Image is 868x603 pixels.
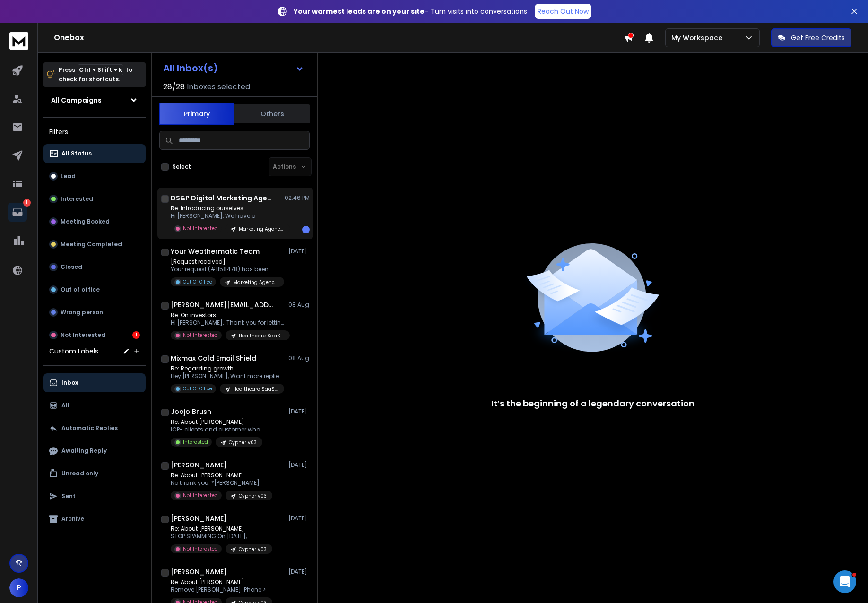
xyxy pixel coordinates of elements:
[171,372,284,380] p: Hey [PERSON_NAME], Want more replies to
[288,354,310,362] p: 08 Aug
[43,258,146,276] button: Closed
[61,286,100,293] p: Out of office
[43,303,146,322] button: Wrong person
[43,190,146,208] button: Interested
[294,7,527,16] p: – Turn visits into conversations
[535,4,591,19] a: Reach Out Now
[833,570,856,593] iframe: Intercom live chat
[61,195,93,203] p: Interested
[491,397,694,410] p: It’s the beginning of a legendary conversation
[171,418,262,426] p: Re: About [PERSON_NAME]
[61,470,98,477] p: Unread only
[61,492,76,500] p: Sent
[171,212,284,220] p: Hi [PERSON_NAME], We have a
[9,578,28,597] button: P
[8,203,27,222] a: 1
[183,439,208,446] p: Interested
[61,331,105,339] p: Not Interested
[171,525,272,533] p: Re: About [PERSON_NAME]
[171,365,284,372] p: Re: Regarding growth
[791,33,845,43] p: Get Free Credits
[288,408,310,415] p: [DATE]
[171,578,272,586] p: Re: About [PERSON_NAME]
[61,263,82,271] p: Closed
[171,533,272,540] p: STOP SPAMMING On [DATE],
[61,402,69,409] p: All
[49,346,98,356] h3: Custom Labels
[61,150,92,157] p: All Status
[61,424,118,432] p: Automatic Replies
[171,311,284,319] p: Re: On investors
[294,7,425,16] strong: Your warmest leads are on your site
[239,332,284,339] p: Healthcare SaaS v01
[43,487,146,506] button: Sent
[171,258,284,266] p: [Request received]
[61,379,78,387] p: Inbox
[229,439,257,446] p: Cypher v03
[171,460,227,470] h1: [PERSON_NAME]
[43,464,146,483] button: Unread only
[173,163,191,171] label: Select
[163,63,218,73] h1: All Inbox(s)
[159,103,234,125] button: Primary
[43,212,146,231] button: Meeting Booked
[771,28,851,47] button: Get Free Credits
[538,7,589,16] p: Reach Out Now
[43,235,146,254] button: Meeting Completed
[187,81,250,93] h3: Inboxes selected
[171,247,260,256] h1: Your Weathermatic Team
[61,241,122,248] p: Meeting Completed
[43,280,146,299] button: Out of office
[239,492,267,500] p: Cypher v03
[43,441,146,460] button: Awaiting Reply
[163,81,185,93] span: 28 / 28
[171,407,211,416] h1: Joojo Brush
[171,472,272,479] p: Re: About [PERSON_NAME]
[9,32,28,50] img: logo
[43,91,146,110] button: All Campaigns
[288,461,310,469] p: [DATE]
[183,225,218,232] p: Not Interested
[171,426,262,433] p: ICP- clients and customer who
[285,194,310,202] p: 02:46 PM
[171,319,284,327] p: HI [PERSON_NAME], Thank you for letting
[61,447,107,455] p: Awaiting Reply
[61,172,76,180] p: Lead
[171,586,272,594] p: Remove [PERSON_NAME] iPhone >
[171,479,272,487] p: No thank you. *[PERSON_NAME]
[61,218,110,225] p: Meeting Booked
[234,103,310,124] button: Others
[43,419,146,438] button: Automatic Replies
[51,95,102,105] h1: All Campaigns
[171,567,227,577] h1: [PERSON_NAME]
[183,278,212,285] p: Out Of Office
[233,386,278,393] p: Healthcare SaaS v01
[171,205,284,212] p: Re: Introducing ourselves
[132,331,140,339] div: 1
[43,144,146,163] button: All Status
[78,64,123,75] span: Ctrl + Shift + k
[43,509,146,528] button: Archive
[171,193,275,203] h1: DS&P Digital Marketing Agency
[156,59,312,78] button: All Inbox(s)
[233,279,278,286] p: Marketing Agencies // D7 Rich top 10 v01
[183,492,218,499] p: Not Interested
[43,167,146,186] button: Lead
[288,248,310,255] p: [DATE]
[239,225,284,233] p: Marketing Agencies // D7 Rich top 10 v01
[171,514,227,523] h1: [PERSON_NAME]
[171,353,256,363] h1: Mixmax Cold Email Shield
[183,385,212,392] p: Out Of Office
[61,515,84,523] p: Archive
[288,301,310,309] p: 08 Aug
[59,65,132,84] p: Press to check for shortcuts.
[183,545,218,552] p: Not Interested
[43,125,146,138] h3: Filters
[43,373,146,392] button: Inbox
[23,199,31,207] p: 1
[671,33,726,43] p: My Workspace
[183,332,218,339] p: Not Interested
[288,568,310,576] p: [DATE]
[54,32,624,43] h1: Onebox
